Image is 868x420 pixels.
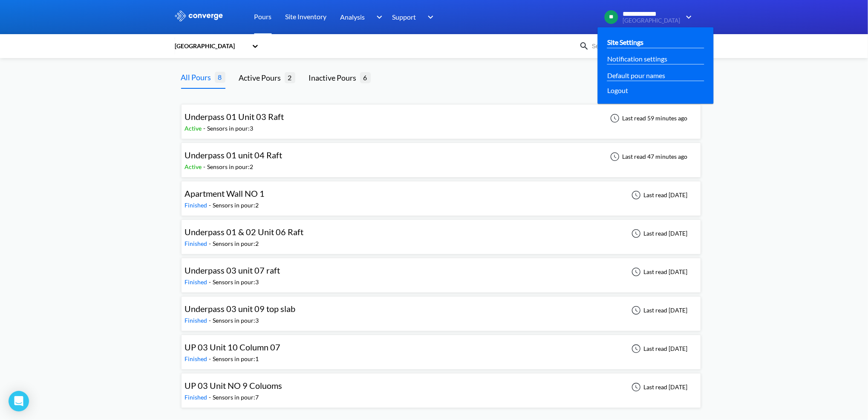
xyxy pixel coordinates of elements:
[422,12,436,22] img: downArrow.svg
[174,41,248,51] div: [GEOGRAPHIC_DATA]
[181,268,701,275] a: Underpass 03 unit 07 raftFinished-Sensors in pour:3Last read [DATE]
[185,394,209,401] span: Finished
[239,72,285,84] div: Active Pours
[579,41,589,51] img: icon-search.svg
[209,394,213,401] span: -
[209,355,213,362] span: -
[681,12,694,22] img: downArrow.svg
[185,317,209,324] span: Finished
[340,12,365,22] span: Analysis
[627,382,690,392] div: Last read [DATE]
[208,162,254,172] div: Sensors in pour: 2
[185,278,209,286] span: Finished
[392,12,416,22] span: Support
[185,303,296,314] span: Underpass 03 unit 09 top slab
[589,41,692,51] input: Search for a pour by name
[627,190,690,200] div: Last read [DATE]
[213,277,259,287] div: Sensors in pour: 3
[185,150,283,160] span: Underpass 01 unit 04 Raft
[213,316,259,325] div: Sensors in pour: 3
[185,201,209,209] span: Finished
[185,342,281,352] span: UP 03 Unit 10 Column 07
[174,10,224,21] img: logo_ewhite.svg
[215,72,225,82] span: 8
[185,163,204,170] span: Active
[627,305,690,315] div: Last read [DATE]
[9,391,29,411] div: Open Intercom Messenger
[627,344,690,354] div: Last read [DATE]
[213,201,259,210] div: Sensors in pour: 2
[181,152,701,160] a: Underpass 01 unit 04 RaftActive-Sensors in pour:2Last read 47 minutes ago
[185,355,209,362] span: Finished
[185,111,284,122] span: Underpass 01 Unit 03 Raft
[606,113,690,123] div: Last read 59 minutes ago
[181,191,701,198] a: Apartment Wall NO 1Finished-Sensors in pour:2Last read [DATE]
[185,265,280,275] span: Underpass 03 unit 07 raft
[209,278,213,286] span: -
[185,227,304,237] span: Underpass 01 & 02 Unit 06 Raft
[185,240,209,247] span: Finished
[607,37,643,47] a: Site Settings
[209,201,213,209] span: -
[209,317,213,324] span: -
[185,380,283,391] span: UP 03 Unit NO 9 Coluoms
[181,114,701,121] a: Underpass 01 Unit 03 RaftActive-Sensors in pour:3Last read 59 minutes ago
[627,267,690,277] div: Last read [DATE]
[606,152,690,162] div: Last read 47 minutes ago
[607,85,628,96] span: Logout
[181,383,701,390] a: UP 03 Unit NO 9 ColuomsFinished-Sensors in pour:7Last read [DATE]
[209,240,213,247] span: -
[213,354,259,364] div: Sensors in pour: 1
[204,125,208,132] span: -
[181,71,215,83] div: All Pours
[208,124,254,133] div: Sensors in pour: 3
[371,12,384,22] img: downArrow.svg
[623,17,681,24] span: [GEOGRAPHIC_DATA]
[309,72,360,84] div: Inactive Pours
[181,229,701,236] a: Underpass 01 & 02 Unit 06 RaftFinished-Sensors in pour:2Last read [DATE]
[213,239,259,248] div: Sensors in pour: 2
[607,70,665,81] a: Default pour names
[213,393,259,402] div: Sensors in pour: 7
[360,72,371,83] span: 6
[181,306,701,313] a: Underpass 03 unit 09 top slabFinished-Sensors in pour:3Last read [DATE]
[185,125,204,132] span: Active
[185,188,265,198] span: Apartment Wall NO 1
[627,228,690,239] div: Last read [DATE]
[607,53,667,64] a: Notification settings
[181,344,701,352] a: UP 03 Unit 10 Column 07Finished-Sensors in pour:1Last read [DATE]
[204,163,208,170] span: -
[285,72,295,83] span: 2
